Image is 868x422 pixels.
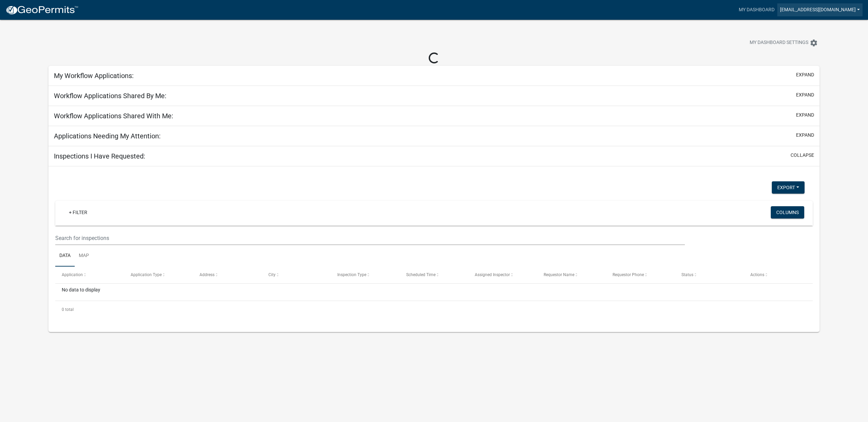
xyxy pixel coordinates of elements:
[750,272,764,277] span: Actions
[55,284,813,301] div: No data to display
[468,267,537,283] datatable-header-cell: Assigned Inspector
[399,267,468,283] datatable-header-cell: Scheduled Time
[606,267,675,283] datatable-header-cell: Requestor Phone
[810,39,818,47] i: settings
[55,245,75,267] a: Data
[75,245,93,267] a: Map
[337,272,366,277] span: Inspection Type
[544,272,574,277] span: Requestor Name
[681,272,693,277] span: Status
[791,152,814,159] button: collapse
[193,267,262,283] datatable-header-cell: Address
[777,3,863,16] a: [EMAIL_ADDRESS][DOMAIN_NAME]
[771,206,804,218] button: Columns
[796,111,814,119] button: expand
[796,132,814,139] button: expand
[54,92,166,100] h5: Workflow Applications Shared By Me:
[54,72,134,80] h5: My Workflow Applications:
[200,272,215,277] span: Address
[613,272,644,277] span: Requestor Phone
[744,36,823,49] button: My Dashboard Settingssettings
[750,39,808,47] span: My Dashboard Settings
[475,272,510,277] span: Assigned Inspector
[54,152,145,160] h5: Inspections I Have Requested:
[54,112,173,120] h5: Workflow Applications Shared With Me:
[675,267,744,283] datatable-header-cell: Status
[796,91,814,99] button: expand
[63,206,93,218] a: + Filter
[796,71,814,78] button: expand
[48,166,820,332] div: collapse
[331,267,400,283] datatable-header-cell: Inspection Type
[406,272,436,277] span: Scheduled Time
[54,132,161,140] h5: Applications Needing My Attention:
[55,231,685,245] input: Search for inspections
[268,272,276,277] span: City
[537,267,606,283] datatable-header-cell: Requestor Name
[124,267,193,283] datatable-header-cell: Application Type
[744,267,812,283] datatable-header-cell: Actions
[262,267,331,283] datatable-header-cell: City
[736,3,777,16] a: My Dashboard
[62,272,83,277] span: Application
[55,267,124,283] datatable-header-cell: Application
[772,181,805,194] button: Export
[55,301,813,318] div: 0 total
[131,272,162,277] span: Application Type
